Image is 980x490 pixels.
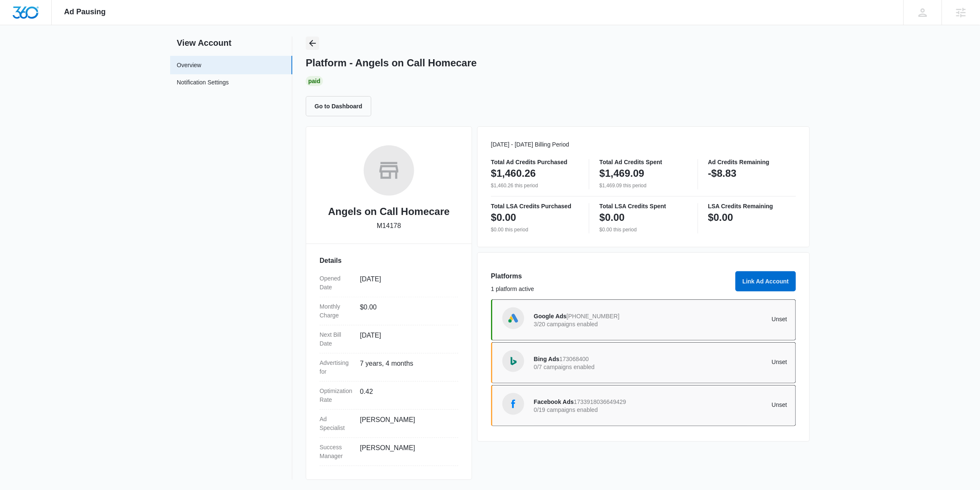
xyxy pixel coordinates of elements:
p: 1 platform active [491,285,730,293]
p: 3/20 campaigns enabled [534,321,661,327]
p: $0.00 [491,211,516,224]
span: Bing Ads [534,356,560,362]
h2: View Account [170,37,292,49]
div: Paid [306,76,323,86]
dd: [DATE] [360,274,452,292]
button: Back [306,37,319,50]
a: Bing AdsBing Ads1730684000/7 campaigns enabledUnset [491,342,796,383]
div: Monthly Charge$0.00 [320,297,458,325]
dd: [DATE] [360,330,452,348]
dt: Optimization Rate [320,387,353,404]
p: Unset [661,402,788,408]
span: 173068400 [560,356,589,362]
div: Success Manager[PERSON_NAME] [320,438,458,466]
div: Next Bill Date[DATE] [320,325,458,354]
h3: Details [320,256,458,266]
p: $0.00 [708,211,733,224]
p: $1,469.09 this period [599,182,687,189]
p: $0.00 this period [599,226,687,233]
dd: 7 years, 4 months [360,359,452,376]
p: $1,460.26 this period [491,182,579,189]
p: Ad Credits Remaining [708,159,796,165]
div: Opened Date[DATE] [320,269,458,297]
p: Total Ad Credits Spent [599,159,687,165]
a: Notification Settings [177,78,229,89]
dt: Next Bill Date [320,330,353,348]
dd: [PERSON_NAME] [360,443,452,461]
p: 0/19 campaigns enabled [534,407,661,413]
h3: Platforms [491,271,730,281]
dd: $0.00 [360,302,452,320]
span: [PHONE_NUMBER] [567,313,620,320]
img: Google Ads [507,312,520,325]
button: Go to Dashboard [306,96,371,116]
a: Go to Dashboard [306,102,376,110]
dd: 0.42 [360,387,452,404]
span: Facebook Ads [534,398,574,405]
div: Ad Specialist[PERSON_NAME] [320,410,458,438]
p: $1,460.26 [491,167,536,180]
div: Advertising for7 years, 4 months [320,354,458,382]
dt: Ad Specialist [320,415,353,432]
dt: Success Manager [320,443,353,461]
a: Facebook AdsFacebook Ads17339180366494290/19 campaigns enabledUnset [491,385,796,426]
span: Ad Pausing [64,8,106,16]
span: Google Ads [534,313,567,320]
h1: Platform - Angels on Call Homecare [306,57,477,69]
p: [DATE] - [DATE] Billing Period [491,140,796,149]
p: $1,469.09 [599,167,644,180]
p: Total LSA Credits Purchased [491,203,579,209]
p: -$8.83 [708,167,737,180]
dt: Advertising for [320,359,353,376]
a: Overview [177,61,201,70]
p: M14178 [377,221,401,231]
a: Google AdsGoogle Ads[PHONE_NUMBER]3/20 campaigns enabledUnset [491,299,796,341]
p: LSA Credits Remaining [708,203,796,209]
p: $0.00 [599,211,625,224]
img: Bing Ads [507,355,520,367]
p: Total LSA Credits Spent [599,203,687,209]
div: Optimization Rate0.42 [320,382,458,410]
img: Facebook Ads [507,398,520,410]
p: Total Ad Credits Purchased [491,159,579,165]
dt: Monthly Charge [320,302,353,320]
p: 0/7 campaigns enabled [534,364,661,370]
p: Unset [661,316,788,322]
dt: Opened Date [320,274,353,292]
p: $0.00 this period [491,226,579,233]
h2: Angels on Call Homecare [328,204,449,219]
button: Link Ad Account [736,271,796,291]
span: 1733918036649429 [574,398,626,405]
p: Unset [661,359,788,365]
dd: [PERSON_NAME] [360,415,452,432]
